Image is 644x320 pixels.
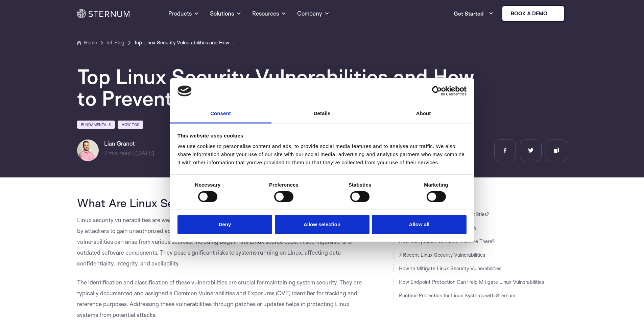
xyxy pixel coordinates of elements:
span: Linux security vulnerabilities are weaknesses or flaws within the Linux operating system that can... [77,216,358,267]
img: sternum iot [550,11,555,16]
a: Runtime Protection for Linux Systems with Sternum [399,292,515,299]
a: How Endpoint Protection Can Help Mitigate Linux Vulnerabilities [399,279,544,285]
span: min read | [104,149,134,156]
img: logo [177,86,192,97]
a: About [373,104,474,124]
span: The identification and classification of these vulnerabilities are crucial for maintaining system... [77,279,362,318]
a: Home [77,39,97,47]
a: Fundamentals [77,121,115,129]
a: How to Mitigate Linux Security Vulnerabilities [399,265,501,272]
span: 7 [104,149,107,156]
a: Usercentrics Cookiebot - opens in a new window [407,86,467,96]
a: Products [168,1,199,26]
strong: Statistics [349,182,372,188]
button: Deny [177,215,272,234]
a: Solutions [210,1,241,26]
strong: Preferences [269,182,299,188]
img: Lian Granot [77,140,99,161]
a: Book a demo [502,5,565,22]
h1: Top Linux Security Vulnerabilities and How to Prevent Them [77,66,483,109]
strong: Marketing [424,182,448,188]
div: This website uses cookies [177,132,467,140]
div: We use cookies to personalise content and ads, to provide social media features and to analyse ou... [177,142,467,167]
span: [DATE] [135,149,154,156]
strong: Necessary [195,182,221,188]
a: Details [271,104,373,124]
h6: Lian Granot [104,140,154,148]
a: 7 Recent Linux Security Vulnerabilities [399,252,485,258]
button: Allow all [372,215,467,234]
a: Company [297,1,330,26]
span: What Are Linux Security Vulnerabilities? [77,196,284,210]
button: Allow selection [275,215,369,234]
a: Resources [252,1,286,26]
h3: JUMP TO SECTION [393,196,567,202]
a: Get Started [454,7,494,20]
a: IoT Blog [106,39,124,47]
a: Top Linux Security Vulnerabilities and How to Prevent Them [134,39,235,47]
a: Consent [170,104,271,124]
a: How Tos [118,121,143,129]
